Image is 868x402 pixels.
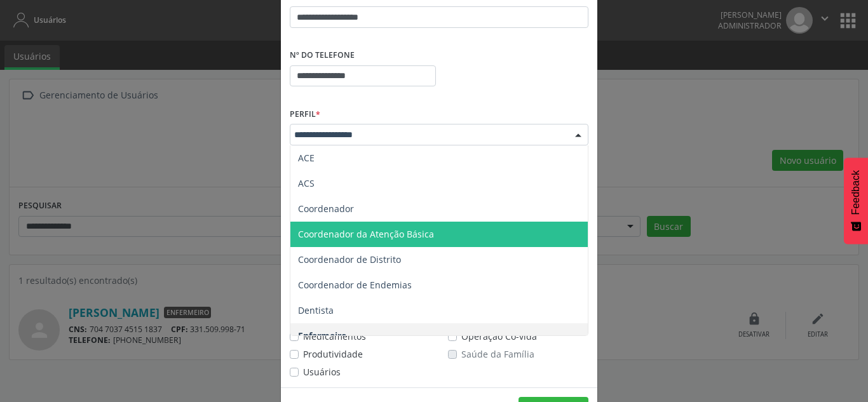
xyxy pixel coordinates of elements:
span: Coordenador da Atenção Básica [298,228,434,240]
span: Coordenador [298,203,354,215]
label: Nº do Telefone [290,46,355,65]
label: Operação Co-vida [461,330,537,343]
label: Usuários [303,365,341,379]
span: Dentista [298,304,334,316]
label: Medicamentos [303,330,366,343]
span: ACS [298,177,315,189]
label: Perfil [290,104,320,124]
span: Feedback [850,170,862,215]
button: Feedback - Mostrar pesquisa [844,157,868,244]
label: Produtividade [303,347,363,361]
span: Coordenador de Distrito [298,253,401,265]
span: Enfermeiro [298,330,347,342]
span: ACE [298,152,315,164]
label: Saúde da Família [461,347,534,361]
span: Coordenador de Endemias [298,279,412,291]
